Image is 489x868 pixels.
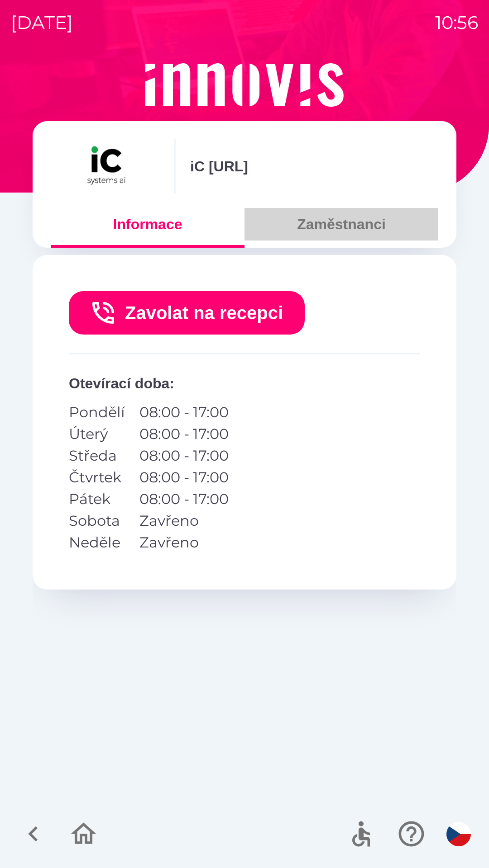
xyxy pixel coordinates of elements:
[139,488,229,510] p: 08:00 - 17:00
[139,532,229,553] p: Zavřeno
[139,510,229,532] p: Zavřeno
[69,467,125,488] p: Čtvrtek
[435,9,478,36] p: 10:56
[139,445,229,467] p: 08:00 - 17:00
[69,510,125,532] p: Sobota
[244,208,438,241] button: Zaměstnanci
[69,291,305,335] button: Zavolat na recepci
[69,423,125,445] p: Úterý
[51,139,159,193] img: 0b57a2db-d8c2-416d-bc33-8ae43c84d9d8.png
[69,488,125,510] p: Pátek
[51,208,244,241] button: Informace
[139,423,229,445] p: 08:00 - 17:00
[446,822,471,846] img: cs flag
[69,373,420,394] p: Otevírací doba :
[69,445,125,467] p: Středa
[33,63,456,107] img: Logo
[69,401,125,423] p: Pondělí
[11,9,73,36] p: [DATE]
[139,401,229,423] p: 08:00 - 17:00
[69,532,125,553] p: Neděle
[190,156,248,177] p: iC [URL]
[139,467,229,488] p: 08:00 - 17:00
